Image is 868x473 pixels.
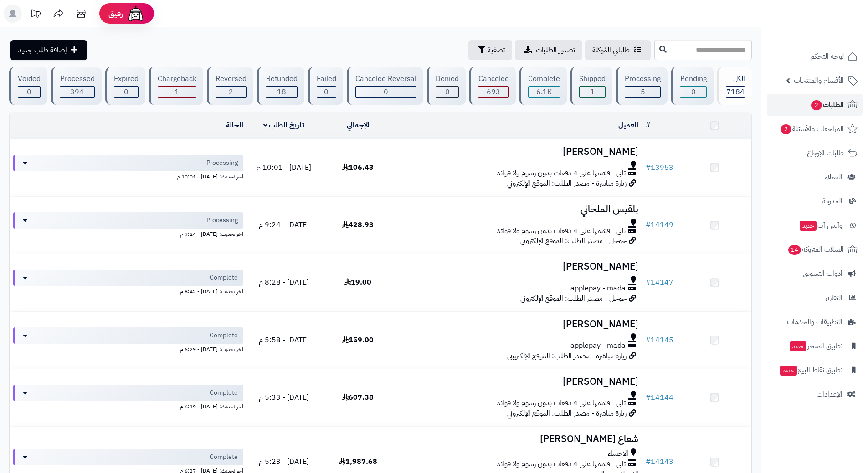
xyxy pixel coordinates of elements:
span: Processing [206,158,238,168]
a: Expired 0 [103,67,147,105]
span: # [646,392,651,403]
span: تابي - قسّمها على 4 دفعات بدون رسوم ولا فوائد [497,398,626,408]
span: [DATE] - 9:24 م [259,219,309,230]
div: اخر تحديث: [DATE] - 10:01 م [13,171,243,181]
a: تصدير الطلبات [515,40,582,60]
div: 0 [317,87,336,97]
span: وآتس آب [799,219,842,232]
h3: شعاع [PERSON_NAME] [399,434,638,444]
span: 159.00 [342,335,374,346]
span: 2 [811,100,822,110]
span: 2 [781,124,791,134]
a: Shipped 1 [569,67,614,105]
span: السلات المتروكة [787,243,844,256]
span: 607.38 [342,392,374,403]
span: جديد [790,341,806,351]
span: 5 [641,86,645,97]
span: # [646,456,651,467]
a: المراجعات والأسئلة2 [767,118,863,140]
span: تابي - قسّمها على 4 دفعات بدون رسوم ولا فوائد [497,168,626,178]
a: Pending 0 [669,67,715,105]
div: 18 [266,87,297,97]
a: السلات المتروكة14 [767,239,863,260]
a: #14145 [646,335,673,346]
a: Processing 5 [614,67,669,105]
span: الإعدادات [817,388,842,401]
span: تصفية [488,45,505,56]
span: تابي - قسّمها على 4 دفعات بدون رسوم ولا فوائد [497,226,626,236]
div: 693 [478,87,508,97]
span: أدوات التسويق [803,267,842,280]
div: Pending [680,74,706,84]
div: 0 [18,87,40,97]
div: 0 [436,87,458,97]
h3: [PERSON_NAME] [399,319,638,330]
a: Failed 0 [306,67,345,105]
a: العملاء [767,166,863,188]
span: طلبات الإرجاع [807,147,844,159]
span: Complete [210,388,238,397]
a: تطبيق نقاط البيعجديد [767,359,863,381]
button: تصفية [468,40,512,60]
span: جديد [780,366,797,376]
h3: [PERSON_NAME] [399,376,638,387]
a: الكل7184 [715,67,754,105]
div: Canceled Reversal [355,74,416,84]
span: 0 [384,86,388,97]
a: Chargeback 1 [147,67,205,105]
span: [DATE] - 5:33 م [259,392,309,403]
div: 0 [356,87,416,97]
span: applepay - mada [570,341,626,351]
div: Failed [317,74,336,84]
span: زيارة مباشرة - مصدر الطلب: الموقع الإلكتروني [507,351,627,361]
span: 0 [691,86,696,97]
a: تطبيق المتجرجديد [767,335,863,357]
span: [DATE] - 5:58 م [259,335,309,346]
div: 1 [158,87,196,97]
span: # [646,335,651,346]
a: #14144 [646,392,673,403]
a: التطبيقات والخدمات [767,311,863,333]
div: 2 [216,87,246,97]
h3: بلقيس الملحاني [399,204,638,214]
div: Processed [60,74,94,84]
span: 394 [70,86,84,97]
div: اخر تحديث: [DATE] - 6:19 م [13,401,243,411]
span: [DATE] - 5:23 م [259,456,309,467]
img: ai-face.png [127,5,145,23]
span: التقارير [825,291,842,304]
div: Shipped [579,74,606,84]
span: 106.43 [342,162,374,173]
div: Chargeback [158,74,196,84]
a: #14149 [646,219,673,230]
a: طلباتي المُوكلة [585,40,651,60]
span: جوجل - مصدر الطلب: الموقع الإلكتروني [520,293,627,304]
div: Denied [436,74,459,84]
span: العملاء [825,171,842,183]
span: زيارة مباشرة - مصدر الطلب: الموقع الإلكتروني [507,408,627,419]
a: الحالة [226,120,243,131]
a: العميل [618,120,638,131]
span: التطبيقات والخدمات [787,315,842,328]
a: إضافة طلب جديد [10,40,87,60]
span: 0 [445,86,450,97]
span: تابي - قسّمها على 4 دفعات بدون رسوم ولا فوائد [497,459,626,469]
div: Processing [625,74,661,84]
a: Reversed 2 [205,67,255,105]
span: تطبيق المتجر [789,340,842,352]
a: Voided 0 [7,67,49,105]
a: #13953 [646,162,673,173]
a: تاريخ الطلب [263,120,305,131]
h3: [PERSON_NAME] [399,261,638,272]
span: زيارة مباشرة - مصدر الطلب: الموقع الإلكتروني [507,178,627,189]
span: Processing [206,216,238,225]
span: 7184 [726,86,745,97]
a: #14147 [646,277,673,288]
span: # [646,277,651,288]
span: 0 [124,86,128,97]
span: إضافة طلب جديد [18,45,67,56]
a: التقارير [767,287,863,309]
div: 0 [680,87,706,97]
a: Processed 394 [49,67,103,105]
div: Reversed [216,74,247,84]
